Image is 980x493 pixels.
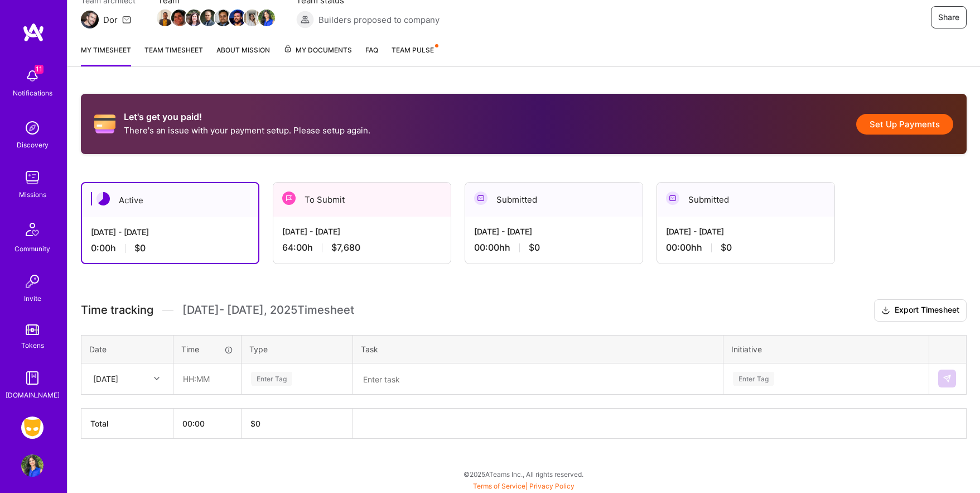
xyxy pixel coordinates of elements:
[365,44,378,66] a: FAQ
[103,14,118,26] div: Dor
[353,335,723,363] th: Task
[201,8,216,27] a: Team Member Avatar
[216,44,270,66] a: About Mission
[251,370,292,387] div: Enter Tag
[22,22,45,42] img: logo
[94,113,115,135] i: icon CreditCard
[721,242,732,253] span: $0
[81,11,99,28] img: Team Architect
[26,324,39,335] img: tokens
[91,226,249,238] div: [DATE] - [DATE]
[529,242,540,253] span: $0
[154,376,160,381] i: icon Chevron
[733,370,774,387] div: Enter Tag
[666,192,679,205] img: Submitted
[250,419,260,428] span: $ 0
[187,8,201,27] a: Team Member Avatar
[21,65,44,87] img: bell
[81,408,173,438] th: Total
[931,6,967,28] button: Share
[465,183,643,217] div: Submitted
[186,9,202,26] img: Team Member Avatar
[856,114,953,135] button: Set Up Payments
[81,44,131,66] a: My timesheet
[15,243,50,255] div: Community
[392,46,434,54] span: Team Pulse
[6,389,60,401] div: [DOMAIN_NAME]
[259,8,274,27] a: Team Member Avatar
[18,454,46,477] a: User Avatar
[182,303,354,317] span: [DATE] - [DATE] , 2025 Timesheet
[122,15,131,24] i: icon Mail
[21,339,44,351] div: Tokens
[21,117,44,139] img: discovery
[35,65,44,74] span: 11
[282,226,442,237] div: [DATE] - [DATE]
[474,242,634,253] div: 00:00h h
[229,9,246,26] img: Team Member Avatar
[93,373,118,385] div: [DATE]
[666,226,825,237] div: [DATE] - [DATE]
[473,482,525,490] a: Terms of Service
[134,242,146,254] span: $0
[474,192,487,205] img: Submitted
[283,44,352,66] a: My Documents
[96,192,110,205] img: Active
[938,12,959,23] span: Share
[474,226,634,237] div: [DATE] - [DATE]
[331,242,360,253] span: $7,680
[158,8,172,27] a: Team Member Avatar
[296,11,314,28] img: Builders proposed to company
[21,367,44,389] img: guide book
[392,44,437,66] a: Team Pulse
[657,183,834,217] div: Submitted
[81,303,153,317] span: Time tracking
[282,242,442,253] div: 64:00 h
[17,139,49,151] div: Discovery
[242,335,353,363] th: Type
[181,343,233,355] div: Time
[173,408,242,438] th: 00:00
[21,166,44,189] img: teamwork
[230,8,245,27] a: Team Member Avatar
[19,216,46,243] img: Community
[215,9,231,26] img: Team Member Avatar
[943,374,952,383] img: Submit
[19,189,46,200] div: Missions
[157,9,173,26] img: Team Member Avatar
[216,8,230,27] a: Team Member Avatar
[124,112,370,122] h2: Let's get you paid!
[24,293,41,304] div: Invite
[172,8,187,27] a: Team Member Avatar
[144,44,203,66] a: Team timesheet
[473,482,575,490] span: |
[174,364,240,394] input: HH:MM
[67,460,980,488] div: © 2025 ATeams Inc., All rights reserved.
[244,9,260,26] img: Team Member Avatar
[874,299,967,322] button: Export Timesheet
[124,125,370,136] p: There's an issue with your payment setup. Please setup again.
[881,305,890,317] i: icon Download
[283,44,352,56] span: My Documents
[21,417,44,439] img: Grindr: Data + FE + CyberSecurity + QA
[200,9,217,26] img: Team Member Avatar
[18,417,46,439] a: Grindr: Data + FE + CyberSecurity + QA
[21,270,44,293] img: Invite
[81,335,173,363] th: Date
[666,242,825,253] div: 00:00h h
[21,454,44,477] img: User Avatar
[318,14,440,26] span: Builders proposed to company
[529,482,575,490] a: Privacy Policy
[282,192,296,205] img: To Submit
[731,343,921,355] div: Initiative
[258,9,275,26] img: Team Member Avatar
[82,183,258,217] div: Active
[171,9,188,26] img: Team Member Avatar
[13,87,52,99] div: Notifications
[273,183,451,217] div: To Submit
[245,8,259,27] a: Team Member Avatar
[91,242,249,254] div: 0:00 h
